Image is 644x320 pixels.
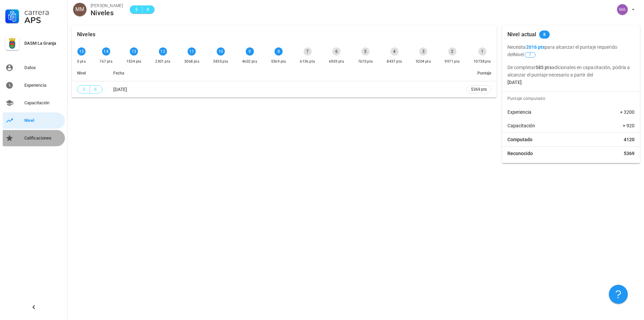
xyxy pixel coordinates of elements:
span: 4120 [624,136,635,143]
div: 8 [275,47,283,56]
div: Puntaje computado [505,92,640,105]
b: 585 pts [535,65,552,70]
span: Capacitación [507,122,535,129]
b: 2016 pts [526,44,545,50]
div: 2 [448,47,456,56]
div: Experiencia [24,83,62,88]
div: Nivel [24,118,62,123]
div: 6903 pts [329,58,344,65]
div: Capacitación [24,100,62,106]
span: 8 [93,86,98,93]
div: 3068 pts [184,58,199,65]
span: 8 [145,6,150,13]
div: [PERSON_NAME] [91,2,123,9]
div: 3 [419,47,427,56]
div: 9204 pts [416,58,431,65]
div: 8437 pts [387,58,402,65]
div: Datos [24,65,62,70]
span: Reconocido [507,150,533,157]
div: Niveles [77,26,95,43]
span: 7 [529,52,531,57]
div: Nivel actual [507,26,536,43]
a: Calificaciones [3,130,65,146]
div: 3835 pts [213,58,228,65]
a: Nivel [3,112,65,129]
span: E [81,86,87,93]
div: 6 [332,47,340,56]
th: Puntaje [461,65,497,81]
span: 5369 pts [471,86,487,93]
p: Necesita para alcanzar el puntaje requerido del [507,43,635,58]
th: Fecha [108,65,461,81]
a: Experiencia [3,77,65,93]
div: 15 [77,47,86,56]
div: avatar [73,3,87,16]
p: De completar adicionales en capacitación, podría a alcanzar el puntaje necesario a partir del . [507,64,635,86]
div: 4602 pts [242,58,257,65]
div: 767 pts [99,58,113,65]
div: 11 [188,47,196,56]
div: 9 [246,47,254,56]
span: Nivel [514,52,536,57]
span: 5369 [624,150,635,157]
b: [DATE] [507,80,522,85]
div: Carrera [24,8,62,16]
span: MM [75,3,85,16]
th: Nivel [72,65,108,81]
span: Experiencia [507,109,531,115]
span: Computado [507,136,532,143]
div: 1534 pts [126,58,142,65]
div: 1 [478,47,486,56]
div: 0 pts [77,58,86,65]
div: Calificaciones [24,135,62,141]
a: Datos [3,60,65,76]
div: 13 [130,47,138,56]
span: 8 [543,30,546,39]
div: 4 [390,47,399,56]
div: 10 [217,47,225,56]
span: [DATE] [113,87,127,92]
span: Puntaje [477,71,491,76]
div: 5369 pts [271,58,286,65]
div: DASM La Granja [24,41,62,46]
div: APS [24,16,62,24]
div: avatar [617,4,628,15]
div: Niveles [91,9,123,17]
span: + 3200 [620,109,635,115]
div: 9971 pts [445,58,460,65]
span: Fecha [113,71,124,76]
div: 5 [361,47,369,56]
span: + 920 [623,122,635,129]
div: 10738 pts [474,58,491,65]
span: Nivel [77,71,86,76]
div: 12 [159,47,167,56]
div: 2301 pts [155,58,170,65]
span: E [134,6,139,13]
div: 7670 pts [358,58,373,65]
div: 6136 pts [300,58,315,65]
a: Capacitación [3,95,65,111]
div: 14 [102,47,110,56]
div: 7 [304,47,312,56]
